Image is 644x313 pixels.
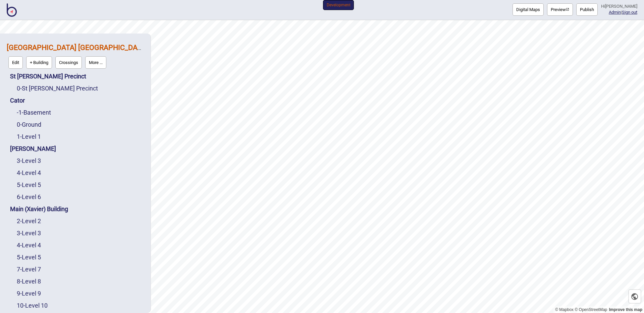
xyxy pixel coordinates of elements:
[17,121,41,128] a: 0-Ground
[17,133,41,140] a: 1-Level 1
[17,230,41,237] a: 3-Level 3
[17,107,144,119] div: Basement
[17,288,144,300] div: Level 9
[17,167,144,179] div: Level 4
[17,119,144,131] div: Ground
[17,302,48,309] a: 10-Level 10
[555,307,574,312] a: Mapbox
[547,3,573,16] a: Previewpreview
[7,55,24,70] a: Edit
[17,179,144,191] div: Level 5
[601,3,637,9] div: Hi [PERSON_NAME]
[17,181,41,188] a: 5-Level 5
[17,193,41,200] a: 6-Level 6
[547,3,573,16] button: Preview
[17,300,144,312] div: Level 10
[10,95,144,107] div: Cator
[85,56,106,69] button: More ...
[7,40,144,70] div: St Vincent's Public Hospital Sydney (copy 2025 sept)
[54,55,84,70] a: Crossings
[10,205,68,212] a: Main (Xavier) Building
[17,266,41,273] a: 7-Level 7
[10,97,25,104] a: Cator
[17,191,144,203] div: Level 6
[622,10,637,15] button: Sign out
[17,239,144,251] div: Level 4
[17,242,41,249] a: 4-Level 4
[17,278,41,285] a: 8-Level 8
[575,307,607,312] a: OpenStreetMap
[17,131,144,143] div: Level 1
[17,263,144,275] div: Level 7
[17,155,144,167] div: Level 3
[8,56,23,69] button: Edit
[7,3,17,17] img: BindiMaps CMS
[513,3,544,16] button: Digital Maps
[10,73,86,80] a: St [PERSON_NAME] Precinct
[10,145,56,152] a: [PERSON_NAME]
[17,290,41,297] a: 9-Level 9
[17,227,144,239] div: Level 3
[609,10,621,15] a: Admin
[84,55,108,70] a: More ...
[566,8,569,11] img: preview
[10,203,144,215] div: Main (Xavier) Building
[17,275,144,288] div: Level 8
[576,3,598,16] button: Publish
[55,56,82,69] button: Crossings
[7,43,193,52] a: [GEOGRAPHIC_DATA] [GEOGRAPHIC_DATA] (copy [DATE])
[609,307,642,312] a: Map feedback
[10,70,144,82] div: St Vincent's Precinct
[17,157,41,164] a: 3-Level 3
[17,251,144,263] div: Level 5
[17,254,41,261] a: 5-Level 5
[17,169,41,176] a: 4-Level 4
[26,56,52,69] button: + Building
[10,143,144,155] div: De Lacy
[17,215,144,227] div: Level 2
[609,10,622,15] span: |
[17,82,144,95] div: St Vincent's Precinct
[17,85,98,92] a: 0-St [PERSON_NAME] Precinct
[17,217,41,225] a: 2-Level 2
[17,109,51,116] a: -1-Basement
